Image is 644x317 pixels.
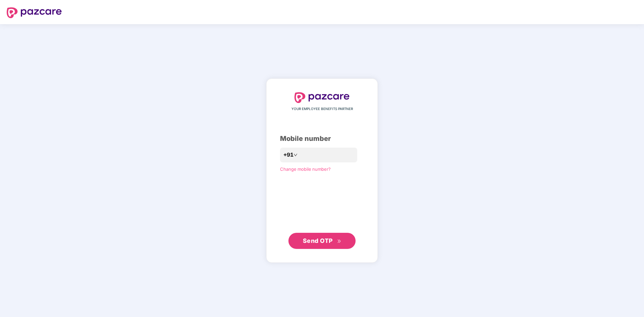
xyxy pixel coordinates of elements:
[280,166,331,172] a: Change mobile number?
[7,7,62,18] img: logo
[293,153,297,157] span: down
[294,92,350,103] img: logo
[303,237,333,244] span: Send OTP
[337,239,341,244] span: double-right
[283,151,293,159] span: +91
[288,233,356,249] button: Send OTPdouble-right
[280,134,364,144] div: Mobile number
[291,106,353,112] span: YOUR EMPLOYEE BENEFITS PARTNER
